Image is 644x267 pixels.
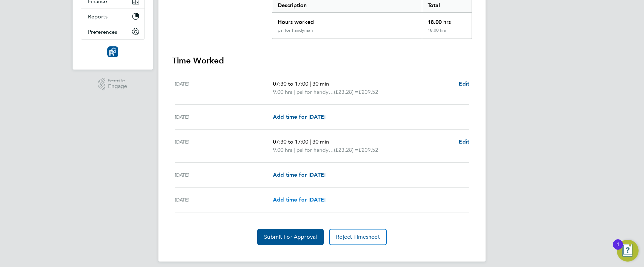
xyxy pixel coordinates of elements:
span: | [294,147,295,153]
span: (£23.28) = [334,147,358,153]
span: Add time for [DATE] [273,114,325,120]
a: Add time for [DATE] [273,171,325,179]
span: £209.52 [358,89,378,95]
a: Edit [459,138,469,146]
span: 9.00 hrs [273,147,292,153]
img: resourcinggroup-logo-retina.png [107,46,118,57]
button: Reports [81,9,144,24]
span: 30 min [312,80,329,87]
h3: Time Worked [172,55,472,66]
span: Edit [459,80,469,87]
div: psl for handyman [278,28,313,33]
button: Submit For Approval [257,229,324,245]
span: psl for handyman [296,146,334,154]
span: £209.52 [358,147,378,153]
span: | [294,89,295,95]
span: | [310,138,311,145]
a: Add time for [DATE] [273,113,325,121]
span: | [310,80,311,87]
span: 9.00 hrs [273,89,292,95]
button: Preferences [81,24,144,39]
a: Add time for [DATE] [273,196,325,204]
button: Reject Timesheet [329,229,387,245]
div: [DATE] [175,196,273,204]
span: 30 min [312,138,329,145]
div: Hours worked [272,13,422,28]
span: Powered by [108,78,127,84]
span: Add time for [DATE] [273,172,325,178]
span: Edit [459,138,469,145]
div: [DATE] [175,138,273,154]
span: Engage [108,84,127,89]
button: Open Resource Center, 1 new notification [617,240,639,262]
a: Go to home page [81,46,145,57]
span: 07:30 to 17:00 [273,138,308,145]
span: Reports [88,13,108,20]
a: Powered byEngage [98,78,127,91]
span: 07:30 to 17:00 [273,80,308,87]
span: Add time for [DATE] [273,196,325,203]
span: Preferences [88,29,117,35]
span: psl for handyman [296,88,334,96]
div: 18.00 hrs [422,28,472,39]
div: [DATE] [175,80,273,96]
span: Submit For Approval [264,234,317,240]
div: 1 [616,244,619,253]
span: (£23.28) = [334,89,358,95]
div: [DATE] [175,113,273,121]
span: Reject Timesheet [336,234,380,240]
div: 18.00 hrs [422,13,472,28]
div: [DATE] [175,171,273,179]
a: Edit [459,80,469,88]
